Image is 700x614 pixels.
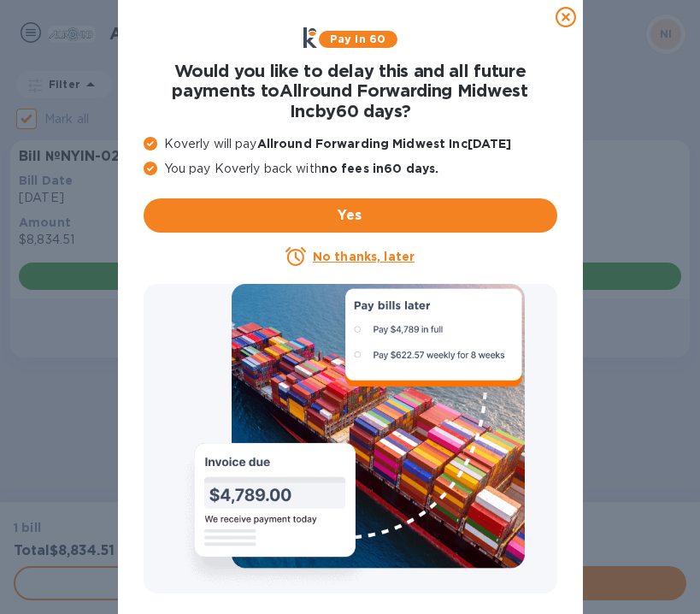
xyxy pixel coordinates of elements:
button: Yes [144,198,557,233]
h1: Would you like to delay this and all future payments to Allround Forwarding Midwest Inc by 60 days ? [144,62,557,121]
p: You pay Koverly back with [144,160,557,178]
p: Koverly will pay [144,135,557,153]
u: No thanks, later [313,250,415,263]
b: no fees in 60 days . [321,162,438,175]
span: Yes [157,205,544,226]
b: Pay in 60 [330,32,385,45]
b: Allround Forwarding Midwest Inc [DATE] [257,137,512,151]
